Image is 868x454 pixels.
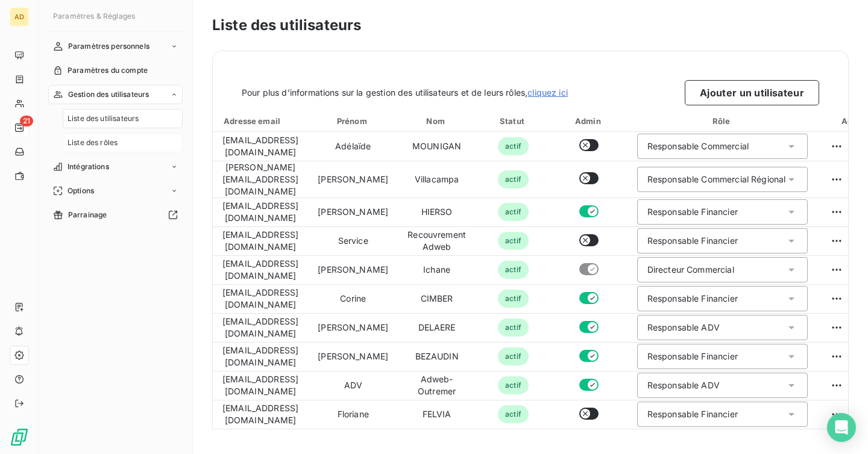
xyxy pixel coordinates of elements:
[647,408,738,420] div: Responsable Financier
[213,197,308,226] td: [EMAIL_ADDRESS][DOMAIN_NAME]
[498,290,529,308] span: actif
[20,116,33,126] span: 21
[647,235,738,247] div: Responsable Financier
[553,115,625,127] div: Admin
[498,319,529,337] span: actif
[398,342,476,371] td: BEZAUDIN
[398,132,476,161] td: MOUNIGAN
[213,132,308,161] td: [EMAIL_ADDRESS][DOMAIN_NAME]
[398,313,476,342] td: DELAERE
[630,115,816,127] div: Rôle
[498,232,529,250] span: actif
[398,110,476,132] th: Toggle SortBy
[213,371,308,400] td: [EMAIL_ADDRESS][DOMAIN_NAME]
[398,400,476,429] td: FELVIA
[63,109,183,128] a: Liste des utilisateurs
[308,342,398,371] td: [PERSON_NAME]
[213,400,308,429] td: [EMAIL_ADDRESS][DOMAIN_NAME]
[213,110,308,132] th: Toggle SortBy
[213,161,308,197] td: [PERSON_NAME][EMAIL_ADDRESS][DOMAIN_NAME]
[398,284,476,313] td: CIMBER
[308,161,398,197] td: [PERSON_NAME]
[647,264,734,276] div: Directeur Commercial
[498,376,529,394] span: actif
[647,350,738,362] div: Responsable Financier
[63,133,183,152] a: Liste des rôles
[308,255,398,284] td: [PERSON_NAME]
[498,137,529,155] span: actif
[10,7,29,26] div: AD
[308,197,398,226] td: [PERSON_NAME]
[647,322,720,334] div: Responsable ADV
[212,14,849,36] h3: Liste des utilisateurs
[308,132,398,161] td: Adélaïde
[647,206,738,218] div: Responsable Financier
[68,210,107,220] span: Parrainage
[213,284,308,313] td: [EMAIL_ADDRESS][DOMAIN_NAME]
[68,137,118,148] span: Liste des rôles
[68,89,149,100] span: Gestion des utilisateurs
[10,428,29,447] img: Logo LeanPay
[647,379,720,391] div: Responsable ADV
[68,65,148,76] span: Paramètres du compte
[68,41,149,52] span: Paramètres personnels
[827,413,856,442] div: Open Intercom Messenger
[498,347,529,365] span: actif
[213,255,308,284] td: [EMAIL_ADDRESS][DOMAIN_NAME]
[308,371,398,400] td: ADV
[400,115,473,127] div: Nom
[68,185,94,196] span: Options
[48,61,183,80] a: Paramètres du compte
[398,371,476,400] td: Adweb-Outremer
[647,173,786,185] div: Responsable Commercial Régional
[215,115,306,127] div: Adresse email
[398,161,476,197] td: Villacampa
[213,313,308,342] td: [EMAIL_ADDRESS][DOMAIN_NAME]
[53,11,135,20] span: Paramètres & Réglages
[685,80,819,105] button: Ajouter un utilisateur
[213,226,308,255] td: [EMAIL_ADDRESS][DOMAIN_NAME]
[398,226,476,255] td: Recouvrement Adweb
[308,110,398,132] th: Toggle SortBy
[68,113,139,124] span: Liste des utilisateurs
[647,293,738,305] div: Responsable Financier
[398,197,476,226] td: HIERSO
[498,203,529,221] span: actif
[242,87,568,99] span: Pour plus d’informations sur la gestion des utilisateurs et de leurs rôles,
[308,226,398,255] td: Service
[213,342,308,371] td: [EMAIL_ADDRESS][DOMAIN_NAME]
[308,313,398,342] td: [PERSON_NAME]
[647,140,749,152] div: Responsable Commercial
[476,110,551,132] th: Toggle SortBy
[498,170,529,188] span: actif
[527,87,568,98] a: cliquez ici
[48,205,183,225] a: Parrainage
[498,261,529,279] span: actif
[398,255,476,284] td: Ichane
[310,115,395,127] div: Prénom
[498,405,529,423] span: actif
[308,284,398,313] td: Corine
[68,161,109,172] span: Intégrations
[478,115,549,127] div: Statut
[308,400,398,429] td: Floriane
